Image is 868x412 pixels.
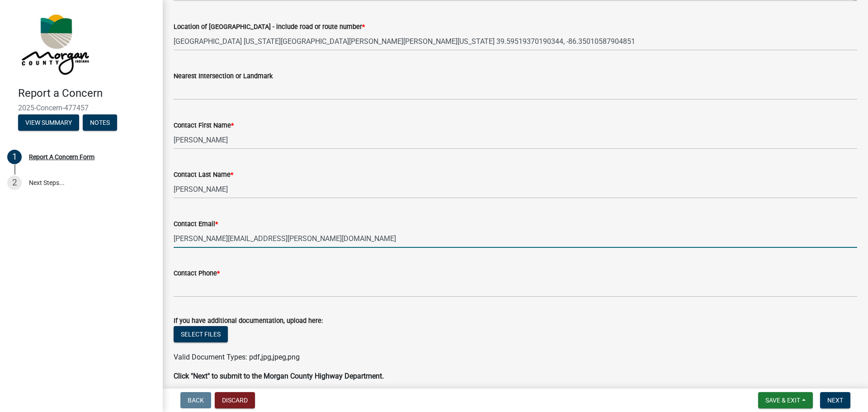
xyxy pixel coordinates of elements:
[83,114,117,131] button: Notes
[174,73,273,80] label: Nearest Intersection or Landmark
[188,397,204,404] span: Back
[174,353,300,361] span: Valid Document Types: pdf,jpg,jpeg,png
[820,392,850,408] button: Next
[758,392,813,408] button: Save & Exit
[18,87,156,100] h4: Report a Concern
[765,397,800,404] span: Save & Exit
[18,104,145,112] span: 2025-Concern-477457
[7,150,22,164] div: 1
[18,9,91,77] img: Morgan County, Indiana
[174,24,365,30] label: Location of [GEOGRAPHIC_DATA] - include road or route number
[83,119,117,127] wm-modal-confirm: Notes
[18,114,79,131] button: View Summary
[215,392,255,408] button: Discard
[174,123,234,129] label: Contact First Name
[174,172,233,178] label: Contact Last Name
[827,397,843,404] span: Next
[18,119,79,127] wm-modal-confirm: Summary
[174,318,323,324] label: If you have additional documentation, upload here:
[180,392,211,408] button: Back
[174,326,228,342] button: Select files
[174,221,218,227] label: Contact Email
[7,175,22,190] div: 2
[29,154,94,160] div: Report A Concern Form
[174,270,220,277] label: Contact Phone
[174,372,384,380] strong: Click "Next" to submit to the Morgan County Highway Department.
